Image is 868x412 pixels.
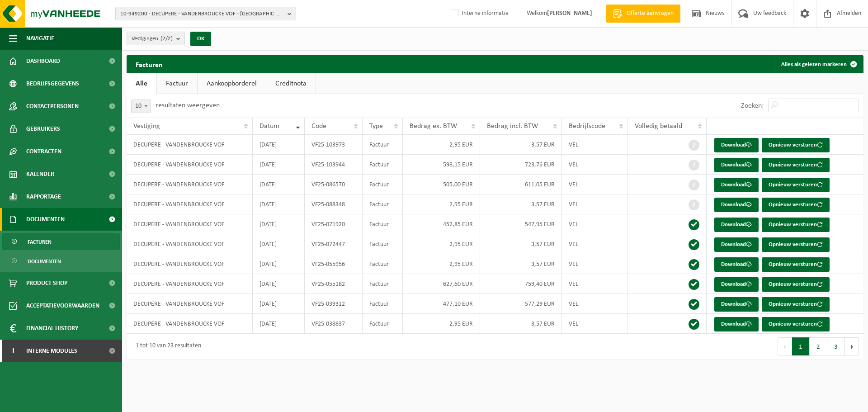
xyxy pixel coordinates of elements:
[198,73,266,94] a: Aankoopborderel
[562,175,628,194] td: VEL
[762,198,830,212] button: Opnieuw versturen
[363,314,403,334] td: Factuur
[363,135,403,155] td: Factuur
[115,7,296,20] button: 10-949200 - DECUPERE - VANDENBROUCKE VOF - [GEOGRAPHIC_DATA]
[403,234,480,254] td: 2,95 EUR
[305,214,363,234] td: VF25-071920
[762,178,830,192] button: Opnieuw versturen
[480,294,562,314] td: 577,29 EUR
[403,254,480,274] td: 2,95 EUR
[562,194,628,214] td: VEL
[774,55,863,73] button: Alles als gelezen markeren
[26,118,60,140] span: Gebruikers
[363,254,403,274] td: Factuur
[480,155,562,175] td: 723,76 EUR
[714,158,759,172] a: Download
[403,194,480,214] td: 2,95 EUR
[127,274,253,294] td: DECUPERE - VANDENBROUCKE VOF
[714,277,759,292] a: Download
[480,175,562,194] td: 611,05 EUR
[403,175,480,194] td: 505,00 EUR
[28,233,52,251] span: Facturen
[305,194,363,214] td: VF25-088348
[363,234,403,254] td: Factuur
[305,234,363,254] td: VF25-072447
[26,294,99,317] span: Acceptatievoorwaarden
[26,272,67,294] span: Product Shop
[127,135,253,155] td: DECUPERE - VANDENBROUCKE VOF
[480,234,562,254] td: 3,57 EUR
[131,338,201,355] div: 1 tot 10 van 23 resultaten
[26,95,79,118] span: Contactpersonen
[305,294,363,314] td: VF25-039312
[305,175,363,194] td: VF25-086570
[305,314,363,334] td: VF25-038837
[480,135,562,155] td: 3,57 EUR
[131,99,151,113] span: 10
[792,337,810,355] button: 1
[28,253,61,270] span: Documenten
[562,254,628,274] td: VEL
[9,340,17,362] span: I
[253,294,305,314] td: [DATE]
[127,73,156,94] a: Alle
[26,27,54,50] span: Navigatie
[127,175,253,194] td: DECUPERE - VANDENBROUCKE VOF
[410,123,457,130] span: Bedrag ex. BTW
[253,254,305,274] td: [DATE]
[741,102,764,109] label: Zoeken:
[714,218,759,232] a: Download
[569,123,605,130] span: Bedrijfscode
[762,297,830,312] button: Opnieuw versturen
[714,178,759,192] a: Download
[827,337,845,355] button: 3
[127,234,253,254] td: DECUPERE - VANDENBROUCKE VOF
[26,317,78,340] span: Financial History
[132,100,151,113] span: 10
[778,337,792,355] button: Previous
[363,274,403,294] td: Factuur
[480,314,562,334] td: 3,57 EUR
[562,135,628,155] td: VEL
[403,214,480,234] td: 452,85 EUR
[562,214,628,234] td: VEL
[714,198,759,212] a: Download
[403,314,480,334] td: 2,95 EUR
[127,32,185,45] button: Vestigingen(2/2)
[253,175,305,194] td: [DATE]
[762,138,830,152] button: Opnieuw versturen
[26,140,61,163] span: Contracten
[26,185,61,208] span: Rapportage
[369,123,383,130] span: Type
[311,123,326,130] span: Code
[190,32,211,46] button: OK
[363,214,403,234] td: Factuur
[606,5,680,23] a: Offerte aanvragen
[156,102,220,109] label: resultaten weergeven
[845,337,859,355] button: Next
[26,163,54,185] span: Kalender
[762,257,830,272] button: Opnieuw versturen
[127,55,172,73] h2: Facturen
[253,194,305,214] td: [DATE]
[133,123,160,130] span: Vestiging
[363,194,403,214] td: Factuur
[810,337,827,355] button: 2
[160,36,173,42] count: (2/2)
[562,274,628,294] td: VEL
[253,274,305,294] td: [DATE]
[253,135,305,155] td: [DATE]
[253,155,305,175] td: [DATE]
[480,214,562,234] td: 547,95 EUR
[363,175,403,194] td: Factuur
[26,340,77,362] span: Interne modules
[127,155,253,175] td: DECUPERE - VANDENBROUCKE VOF
[305,135,363,155] td: VF25-103973
[2,233,120,250] a: Facturen
[127,194,253,214] td: DECUPERE - VANDENBROUCKE VOF
[562,234,628,254] td: VEL
[403,294,480,314] td: 477,10 EUR
[26,50,60,72] span: Dashboard
[259,123,279,130] span: Datum
[363,155,403,175] td: Factuur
